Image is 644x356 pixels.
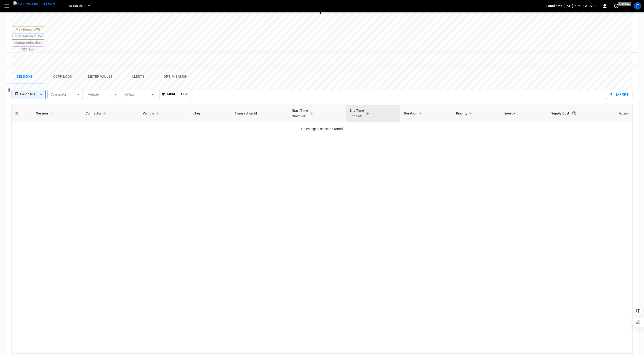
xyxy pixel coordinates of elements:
span: Duration [404,110,423,116]
div: End Time [350,108,364,119]
button: Ocpp logs [44,69,81,84]
div: profile-icon [634,2,641,10]
th: Action [615,105,632,122]
button: Sessions [6,69,44,84]
span: Vehicle [143,110,160,116]
button: More Filters [159,90,191,99]
button: set refresh interval [612,2,620,10]
table: sessions table [12,105,632,136]
th: ID [12,105,32,122]
button: Export [606,90,632,99]
span: Session [36,110,54,116]
span: Connector [86,110,108,116]
th: Transaction Id [231,105,288,122]
span: Start TimeStart SoC [292,108,314,119]
button: The cost of your charging session based on your supply rates [570,109,578,118]
img: ampcontrol.io logo [13,1,55,7]
button: Alerts [119,69,157,84]
button: Meter Values [81,69,119,84]
div: sessions table [11,105,633,354]
div: Supply Cost [551,109,611,118]
button: HWY65-DER [66,1,92,11]
p: Local time [546,4,563,8]
span: End TimeEnd SoC [350,108,370,119]
span: Energy [504,110,521,116]
span: HWY65-DER [67,3,84,9]
span: IdTag [192,110,206,116]
span: just now [618,2,631,6]
button: Optimization [157,69,195,84]
div: Last 4 hrs [20,90,46,99]
span: Priority [456,110,473,116]
p: [DATE] 21:50:03 -07:00 [564,4,597,8]
p: Start SoC [292,113,308,119]
div: Start Time [292,108,308,119]
p: End SoC [350,113,364,119]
